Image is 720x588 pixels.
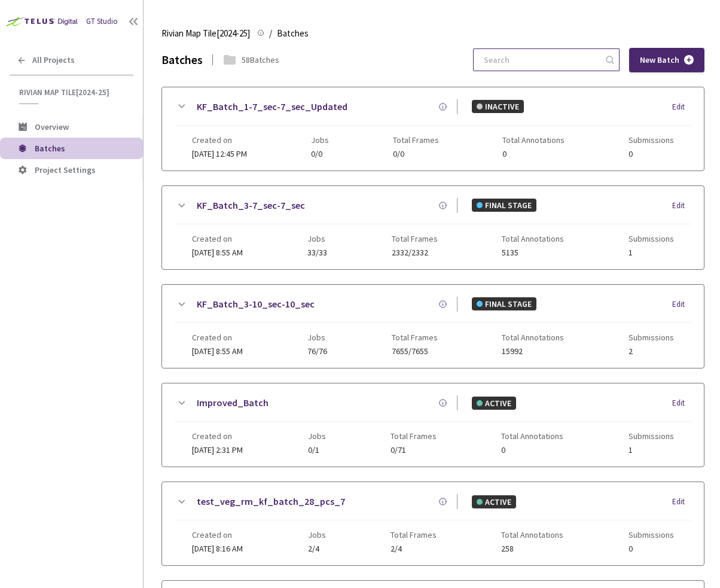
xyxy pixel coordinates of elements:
div: KF_Batch_1-7_sec-7_sec_UpdatedINACTIVEEditCreated on[DATE] 12:45 PMJobs0/0Total Frames0/0Total An... [162,87,704,170]
span: Batches [35,143,65,154]
a: KF_Batch_3-7_sec-7_sec [197,198,305,213]
div: Edit [672,101,692,113]
span: Created on [192,431,243,441]
div: KF_Batch_3-10_sec-10_secFINAL STAGEEditCreated on[DATE] 8:55 AMJobs76/76Total Frames7655/7655Tota... [162,285,704,368]
div: Edit [672,496,692,508]
span: Submissions [629,431,674,441]
span: Created on [192,135,247,145]
div: INACTIVE [472,100,524,113]
div: GT Studio [86,16,118,28]
span: [DATE] 8:16 AM [192,543,243,554]
span: 0/71 [390,446,437,455]
span: 5135 [502,248,564,257]
span: 0/0 [311,150,329,159]
span: Total Annotations [502,234,564,243]
span: New Batch [640,55,679,65]
span: 7655/7655 [392,347,438,356]
span: 2/4 [308,544,326,553]
span: Submissions [629,234,674,243]
span: 1 [629,446,674,455]
span: Jobs [308,530,326,540]
a: KF_Batch_1-7_sec-7_sec_Updated [197,99,347,114]
span: Project Settings [35,164,96,175]
span: Jobs [311,135,329,145]
span: [DATE] 2:31 PM [192,444,243,455]
div: Edit [672,200,692,212]
div: Edit [672,298,692,310]
a: Improved_Batch [197,395,269,410]
span: Submissions [629,530,674,540]
span: Submissions [629,333,674,342]
a: KF_Batch_3-10_sec-10_sec [197,297,315,312]
span: Created on [192,333,243,342]
span: Total Frames [393,135,439,145]
span: Rivian Map Tile[2024-25] [161,26,250,41]
span: 15992 [502,347,564,356]
span: [DATE] 8:55 AM [192,247,243,258]
span: 0 [501,446,563,455]
div: 58 Batches [242,54,279,66]
span: Jobs [307,234,327,243]
span: Total Frames [392,234,438,243]
span: Total Annotations [502,135,565,145]
span: Jobs [307,333,327,342]
div: Batches [161,51,203,69]
span: 2 [629,347,674,356]
div: ACTIVE [472,397,516,410]
span: [DATE] 8:55 AM [192,346,243,357]
span: Rivian Map Tile[2024-25] [19,87,126,98]
span: Total Frames [390,431,437,441]
span: 2/4 [390,544,437,553]
li: / [269,26,272,41]
input: Search [477,49,604,71]
div: FINAL STAGE [472,297,536,310]
span: All Projects [32,55,75,65]
div: ACTIVE [472,495,516,508]
span: 76/76 [307,347,327,356]
span: 1 [629,248,674,257]
span: Total Annotations [502,333,564,342]
span: [DATE] 12:45 PM [192,148,247,159]
div: test_veg_rm_kf_batch_28_pcs_7ACTIVEEditCreated on[DATE] 8:16 AMJobs2/4Total Frames2/4Total Annota... [162,482,704,565]
span: Created on [192,530,243,540]
span: 0 [629,544,674,553]
span: Total Frames [390,530,437,540]
span: 0 [629,150,674,159]
div: Improved_BatchACTIVEEditCreated on[DATE] 2:31 PMJobs0/1Total Frames0/71Total Annotations0Submissi... [162,383,704,467]
a: test_veg_rm_kf_batch_28_pcs_7 [197,494,345,509]
span: Total Frames [392,333,438,342]
span: 0/1 [308,446,326,455]
span: Jobs [308,431,326,441]
span: 33/33 [307,248,327,257]
span: 258 [501,544,563,553]
span: Created on [192,234,243,243]
span: 0/0 [393,150,439,159]
div: KF_Batch_3-7_sec-7_secFINAL STAGEEditCreated on[DATE] 8:55 AMJobs33/33Total Frames2332/2332Total ... [162,186,704,269]
span: 2332/2332 [392,248,438,257]
span: Overview [35,121,69,132]
span: Submissions [629,135,674,145]
span: Total Annotations [501,530,563,540]
div: FINAL STAGE [472,199,536,212]
span: 0 [502,150,565,159]
span: Batches [277,26,309,41]
div: Edit [672,397,692,409]
span: Total Annotations [501,431,563,441]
